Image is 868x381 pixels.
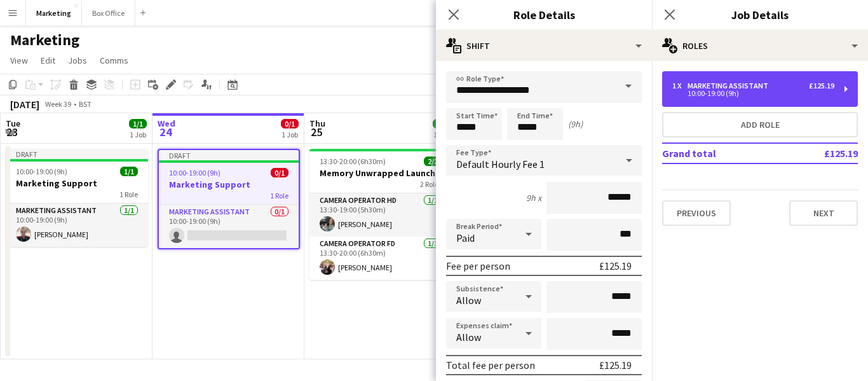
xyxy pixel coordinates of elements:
[281,130,298,139] div: 1 Job
[662,200,731,226] button: Previous
[436,31,652,61] div: Shift
[309,167,452,179] h3: Memory Unwrapped Launch
[120,167,138,176] span: 1/1
[169,168,220,177] span: 10:00-19:00 (9h)
[158,118,175,129] span: Wed
[424,156,442,166] span: 2/2
[42,99,74,109] span: Week 39
[270,191,288,200] span: 1 Role
[281,119,299,128] span: 0/1
[789,200,858,226] button: Next
[159,179,299,190] h3: Marketing Support
[41,55,55,66] span: Edit
[6,118,20,129] span: Tue
[308,125,325,139] span: 25
[809,81,834,90] div: £125.19
[662,143,782,163] td: Grand total
[10,55,28,66] span: View
[156,125,175,139] span: 24
[456,331,481,343] span: Allow
[82,1,135,25] button: Box Office
[420,179,442,189] span: 2 Roles
[446,359,535,371] div: Total fee per person
[63,52,92,69] a: Jobs
[672,90,834,97] div: 10:00-19:00 (9h)
[4,125,20,139] span: 23
[119,190,138,199] span: 1 Role
[320,156,386,166] span: 13:30-20:00 (6h30m)
[433,130,450,139] div: 1 Job
[446,260,510,272] div: Fee per person
[456,158,545,170] span: Default Hourly Fee 1
[309,149,452,280] app-job-card: 13:30-20:00 (6h30m)2/2Memory Unwrapped Launch2 RolesCamera Operator HD1/113:30-19:00 (5h30m)[PERS...
[159,205,299,248] app-card-role: Marketing Assistant0/110:00-19:00 (9h)
[456,294,481,307] span: Allow
[688,81,773,90] div: Marketing Assistant
[433,119,451,128] span: 2/2
[158,149,300,249] app-job-card: Draft10:00-19:00 (9h)0/1Marketing Support1 RoleMarketing Assistant0/110:00-19:00 (9h)
[10,31,79,50] h1: Marketing
[672,81,688,90] div: 1 x
[436,6,652,23] h3: Role Details
[6,149,148,247] app-job-card: Draft10:00-19:00 (9h)1/1Marketing Support1 RoleMarketing Assistant1/110:00-19:00 (9h)[PERSON_NAME]
[309,237,452,280] app-card-role: Camera Operator FD1/113:30-20:00 (6h30m)[PERSON_NAME]
[26,1,82,25] button: Marketing
[456,232,475,244] span: Paid
[526,192,541,204] div: 9h x
[782,143,858,163] td: £125.19
[6,204,148,247] app-card-role: Marketing Assistant1/110:00-19:00 (9h)[PERSON_NAME]
[652,6,868,23] h3: Job Details
[6,177,148,189] h3: Marketing Support
[129,119,147,128] span: 1/1
[16,167,67,176] span: 10:00-19:00 (9h)
[100,55,128,66] span: Comms
[309,118,325,129] span: Thu
[599,359,632,371] div: £125.19
[6,149,148,159] div: Draft
[68,55,87,66] span: Jobs
[5,52,33,69] a: View
[568,118,583,130] div: (9h)
[95,52,133,69] a: Comms
[159,150,299,160] div: Draft
[130,130,146,139] div: 1 Job
[309,193,452,237] app-card-role: Camera Operator HD1/113:30-19:00 (5h30m)[PERSON_NAME]
[599,260,632,272] div: £125.19
[10,98,39,111] div: [DATE]
[36,52,60,69] a: Edit
[652,31,868,61] div: Roles
[79,99,92,109] div: BST
[662,112,858,137] button: Add role
[271,168,288,177] span: 0/1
